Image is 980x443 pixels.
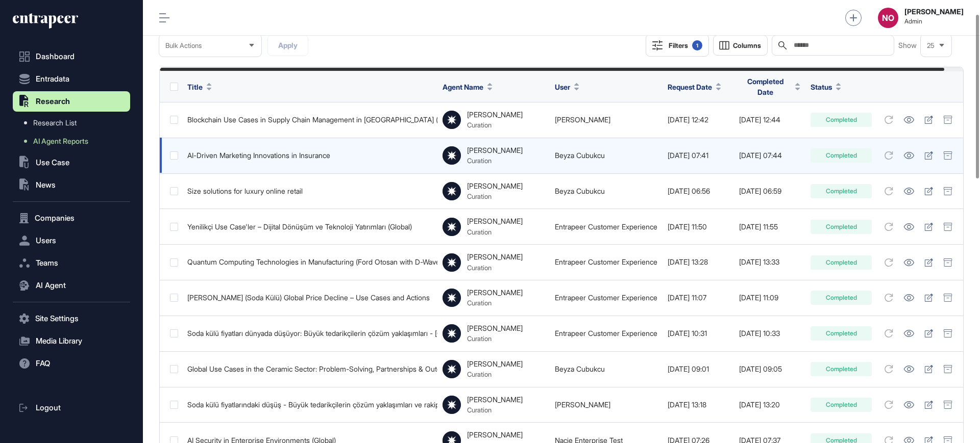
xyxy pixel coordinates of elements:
button: Site Settings [13,308,130,329]
div: Completed [811,326,872,341]
div: Curation [467,299,523,307]
button: Columns [713,35,768,56]
div: Yenilikçi Use Case'ler – Dijital Dönüşüm ve Teknoloji Yatırımları (Global) [187,223,432,231]
span: Entradata [36,75,69,83]
div: [PERSON_NAME] [467,111,523,119]
div: 1 [692,40,702,50]
div: Completed [811,184,872,198]
span: AI Agent Reports [33,137,88,145]
div: [DATE] 13:20 [739,401,800,409]
div: [PERSON_NAME] [467,146,523,154]
span: Bulk Actions [165,42,202,49]
div: [DATE] 12:44 [739,116,800,124]
div: [PERSON_NAME] (Soda Külü) Global Price Decline – Use Cases and Actions [187,294,432,302]
div: [PERSON_NAME] [467,431,523,439]
span: Media Library [36,337,82,345]
button: Entradata [13,69,130,89]
button: NO [878,8,898,28]
a: Entrapeer Customer Experience [555,329,657,337]
span: News [36,181,56,189]
div: [DATE] 06:59 [739,187,800,195]
button: Agent Name [443,82,493,92]
span: Status [811,82,832,92]
span: 25 [927,42,935,49]
span: Research List [33,119,77,127]
div: Completed [811,148,872,163]
button: Request Date [668,82,721,92]
div: Completed [811,255,872,270]
a: Entrapeer Customer Experience [555,257,657,266]
div: Curation [467,121,523,129]
button: Media Library [13,331,130,351]
div: [PERSON_NAME] [467,396,523,404]
button: Status [811,82,841,92]
a: Research List [18,114,130,132]
button: FAQ [13,353,130,374]
span: Admin [904,18,964,25]
div: Curation [467,228,523,236]
div: Soda külü fiyatları dünyada düşüyor: Büyük tedarikçilerin çözüm yaklaşımları - [GEOGRAPHIC_DATA] ... [187,329,432,337]
div: Curation [467,264,523,272]
div: [PERSON_NAME] [467,253,523,261]
div: [DATE] 10:33 [739,329,800,337]
span: Teams [36,259,58,267]
button: User [555,82,579,92]
div: Filters [669,40,702,50]
span: Title [187,82,203,92]
div: Quantum Computing Technologies in Manufacturing (Ford Otosan with D-Wave examples) [187,258,432,266]
span: AI Agent [36,281,66,290]
a: [PERSON_NAME] [555,400,610,409]
div: Completed [811,220,872,234]
a: Beyza Cubukcu [555,364,605,373]
div: Completed [811,291,872,305]
span: Use Case [36,159,69,167]
a: AI Agent Reports [18,132,130,150]
div: [DATE] 09:05 [739,365,800,373]
div: [DATE] 10:31 [668,329,729,337]
div: Curation [467,192,523,200]
span: FAQ [36,359,50,368]
span: Companies [35,214,75,222]
button: Users [13,230,130,251]
span: Dashboard [36,53,75,61]
button: Research [13,91,130,112]
button: Completed Date [739,76,800,97]
button: Teams [13,253,130,273]
div: [DATE] 12:42 [668,116,729,124]
div: [DATE] 06:56 [668,187,729,195]
a: Logout [13,398,130,418]
div: Soda külü fiyatlarındaki düşüş - Büyük tedarikçilerin çözüm yaklaşımları ve rakip konumları (Amer... [187,401,432,409]
span: Users [36,237,56,245]
span: Request Date [668,82,712,92]
div: [PERSON_NAME] [467,289,523,297]
div: Curation [467,334,523,343]
button: AI Agent [13,275,130,296]
a: Entrapeer Customer Experience [555,222,657,231]
span: Research [36,97,70,106]
a: Beyza Cubukcu [555,187,605,195]
div: [PERSON_NAME] [467,182,523,190]
div: [DATE] 13:28 [668,258,729,266]
span: Logout [36,404,61,412]
div: Blockchain Use Cases in Supply Chain Management in [GEOGRAPHIC_DATA] (Efficiency Focus) [187,116,432,124]
span: Show [898,41,917,49]
span: Columns [733,42,761,49]
a: Entrapeer Customer Experience [555,293,657,302]
div: Curation [467,370,523,378]
button: Title [187,82,212,92]
div: [DATE] 13:18 [668,401,729,409]
button: News [13,175,130,195]
div: [DATE] 09:01 [668,365,729,373]
span: Completed Date [739,76,791,97]
button: Companies [13,208,130,228]
strong: [PERSON_NAME] [904,8,964,16]
a: [PERSON_NAME] [555,115,610,124]
button: Use Case [13,152,130,173]
a: Dashboard [13,46,130,67]
div: AI-Driven Marketing Innovations in Insurance [187,151,432,160]
div: [DATE] 07:44 [739,151,800,160]
div: [PERSON_NAME] [467,324,523,332]
div: Completed [811,362,872,376]
div: [DATE] 11:50 [668,223,729,231]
